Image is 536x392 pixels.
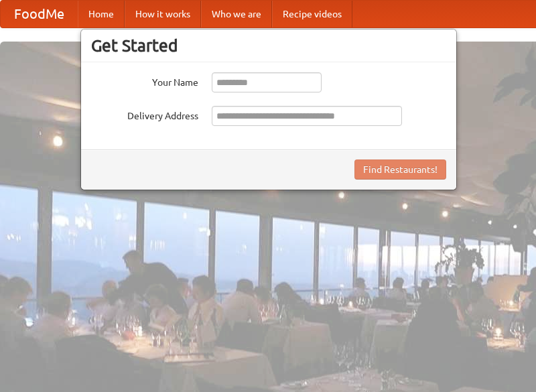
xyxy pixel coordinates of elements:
a: Home [78,1,125,27]
a: FoodMe [1,1,78,27]
button: Find Restaurants! [354,159,446,180]
a: Who we are [201,1,272,27]
a: Recipe videos [272,1,352,27]
label: Your Name [91,72,198,89]
h3: Get Started [91,36,446,56]
a: How it works [125,1,201,27]
label: Delivery Address [91,106,198,123]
